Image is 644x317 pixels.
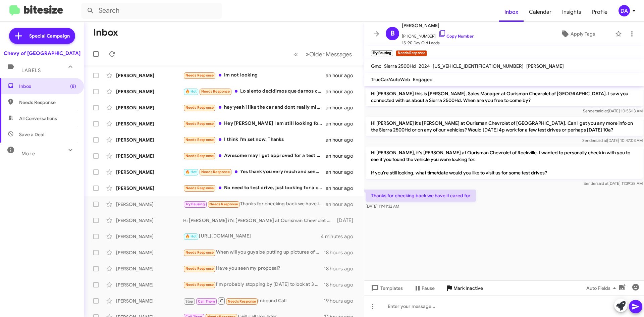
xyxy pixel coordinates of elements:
span: [PHONE_NUMBER] [402,30,474,40]
span: [PERSON_NAME] [402,21,474,30]
div: [PERSON_NAME] [116,88,183,95]
span: Calendar [524,2,557,22]
button: Templates [364,282,408,294]
div: an hour ago [326,88,359,95]
button: Auto Fields [581,282,624,294]
div: [PERSON_NAME] [116,217,183,224]
span: Older Messages [309,51,352,58]
span: Needs Response [185,154,214,158]
a: Special Campaign [9,28,75,44]
div: 18 hours ago [324,281,359,288]
span: Gmc [371,63,381,69]
div: an hour ago [326,153,359,159]
span: Needs Response [185,121,214,126]
span: Apply Tags [571,28,595,40]
span: TrueCar/AutoWeb [371,76,410,83]
button: Previous [290,47,302,61]
div: 4 minutes ago [321,233,359,240]
span: said at [597,181,608,186]
div: No need to test drive, just looking for a competitive lease offer on the Equinox [183,184,326,192]
div: DA [619,5,630,16]
div: [DATE] [334,217,359,224]
span: Needs Response [185,138,214,142]
div: 18 hours ago [324,265,359,272]
div: an hour ago [326,104,359,111]
div: Chevy of [GEOGRAPHIC_DATA] [4,50,80,57]
div: [PERSON_NAME] [116,120,183,127]
span: Sender [DATE] 10:55:13 AM [583,108,643,113]
span: 🔥 Hot [185,170,197,174]
div: I'm probably stopping by [DATE] to look at 3 Trail Boss Colorados. 2 white and 1 silver. The ones... [183,281,324,288]
div: [PERSON_NAME] [116,137,183,143]
span: All Conversations [19,115,57,122]
span: Needs Response [185,282,214,287]
div: [PERSON_NAME] [116,233,183,240]
span: (8) [70,83,76,90]
div: 18 hours ago [324,249,359,256]
div: Hey [PERSON_NAME] I am still looking for the right price for a z06 [183,120,326,127]
div: Thanks for checking back we have it cared for [183,200,326,208]
button: Apply Tags [543,28,612,40]
span: Profile [587,2,613,22]
div: an hour ago [326,120,359,127]
p: Hi [PERSON_NAME], it's [PERSON_NAME] at Ourisman Chevrolet of Rockville. I wanted to personally c... [366,147,643,179]
nav: Page navigation example [290,47,356,61]
span: Sierra 2500Hd [384,63,416,69]
span: said at [595,138,607,143]
div: [PERSON_NAME] [116,185,183,192]
span: Call Them [198,299,215,304]
div: 19 hours ago [324,298,359,304]
span: [DATE] 11:41:32 AM [366,204,399,209]
button: DA [613,5,637,16]
div: [PERSON_NAME] [116,72,183,79]
button: Next [302,47,356,61]
h1: Inbox [93,27,118,38]
small: Try Pausing [371,50,393,56]
span: More [21,151,35,157]
div: [PERSON_NAME] [116,298,183,304]
div: an hour ago [326,169,359,175]
div: an hour ago [326,137,359,143]
button: Mark Inactive [440,282,488,294]
a: Copy Number [438,34,474,39]
div: [PERSON_NAME] [116,249,183,256]
span: Needs Response [185,266,214,271]
div: an hour ago [326,72,359,79]
div: Im not looking [183,71,326,79]
div: I think I'm set now. Thanks [183,136,326,144]
button: Pause [408,282,440,294]
div: Hi [PERSON_NAME] it's [PERSON_NAME] at Ourisman Chevrolet of [GEOGRAPHIC_DATA]. Just wanted to fo... [183,217,334,224]
div: Inbound Call [183,297,324,305]
span: Needs Response [185,105,214,110]
div: [PERSON_NAME] [116,201,183,208]
span: » [306,50,309,58]
span: 🔥 Hot [185,234,197,239]
span: B [390,28,395,39]
div: When will you guys be putting up pictures of the 23 red model y? [183,249,324,256]
div: Awesome may I get approved for a test drive [183,152,326,160]
p: Hi [PERSON_NAME] it's [PERSON_NAME] at Ourisman Chevrolet of [GEOGRAPHIC_DATA]. Can I get you any... [366,117,643,136]
span: said at [596,108,608,113]
span: Special Campaign [29,33,70,39]
span: Sender [DATE] 10:47:03 AM [582,138,643,143]
div: [PERSON_NAME] [116,281,183,288]
span: Insights [557,2,587,22]
span: Pause [422,282,435,294]
span: 🔥 Hot [185,89,197,94]
span: Needs Response [209,202,238,206]
span: Needs Response [201,170,230,174]
div: [PERSON_NAME] [116,169,183,175]
span: 2024 [419,63,430,69]
span: [PERSON_NAME] [526,63,564,69]
p: Thanks for checking back we have it cared for [366,190,476,202]
div: Lo siento decidimos que darnos con el Subaru [183,88,326,95]
div: an hour ago [326,185,359,192]
span: Inbox [19,83,76,90]
a: Inbox [499,2,524,22]
span: Try Pausing [185,202,205,206]
p: Hi [PERSON_NAME] this is [PERSON_NAME], Sales Manager at Ourisman Chevrolet of [GEOGRAPHIC_DATA].... [366,88,643,106]
div: Yes thank you very much and send it to me the location I will be there [DATE] [DATE] 10:00 [183,168,326,176]
input: Search [81,3,222,19]
span: Stop [185,299,194,304]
